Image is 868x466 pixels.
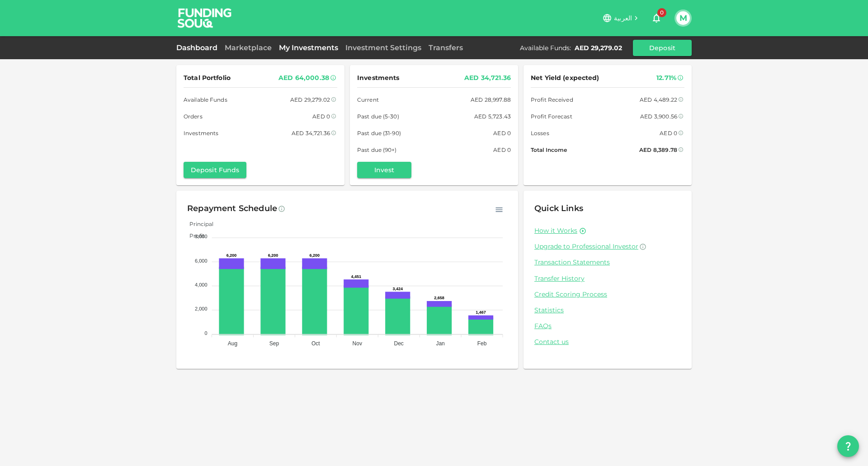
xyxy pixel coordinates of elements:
span: Current [357,95,379,104]
tspan: 0 [204,330,207,336]
span: Quick Links [534,203,583,213]
tspan: Feb [477,340,487,347]
span: Total Income [531,145,567,155]
span: Investments [184,128,218,138]
a: How it Works [534,226,577,235]
tspan: Sep [269,340,279,347]
span: Investments [357,72,399,84]
div: AED 0 [493,145,511,155]
div: AED 0 [312,112,330,121]
a: Investment Settings [342,43,425,52]
div: 12.71% [656,72,676,84]
tspan: 8,000 [195,234,208,239]
tspan: Dec [394,340,404,347]
tspan: Aug [228,340,237,347]
div: AED 3,900.56 [640,112,677,121]
span: Profit Forecast [531,112,572,121]
button: M [676,11,690,25]
span: Profit Received [531,95,573,104]
div: AED 28,997.88 [471,95,511,104]
span: Available Funds [184,95,227,104]
div: AED 29,279.02 [575,43,622,52]
button: Invest [357,162,411,178]
div: AED 29,279.02 [290,95,330,104]
a: Statistics [534,306,681,315]
div: AED 34,721.36 [292,128,330,138]
tspan: Jan [436,340,444,347]
tspan: 2,000 [195,306,208,311]
div: AED 4,489.22 [640,95,677,104]
span: Upgrade to Professional Investor [534,242,638,250]
tspan: Nov [353,340,362,347]
div: AED 5,723.43 [474,112,511,121]
span: العربية [614,14,632,22]
div: AED 34,721.36 [464,72,511,84]
a: Dashboard [176,43,221,52]
div: AED 8,389.78 [639,145,677,155]
span: Past due (31-90) [357,128,401,138]
a: My Investments [275,43,342,52]
tspan: 6,000 [195,258,208,264]
button: Deposit [633,40,692,56]
div: Repayment Schedule [187,202,277,216]
div: AED 0 [660,128,677,138]
span: Past due (5-30) [357,112,399,121]
button: Deposit Funds [184,162,246,178]
a: Credit Scoring Process [534,290,681,299]
span: Principal [183,221,213,227]
a: Upgrade to Professional Investor [534,242,681,251]
button: question [837,435,859,457]
a: Transfers [425,43,467,52]
a: FAQs [534,322,681,330]
tspan: Oct [311,340,320,347]
span: Past due (90+) [357,145,397,155]
tspan: 4,000 [195,282,208,287]
a: Transfer History [534,274,681,283]
button: 0 [647,9,665,27]
span: Orders [184,112,203,121]
a: Contact us [534,338,681,346]
a: Transaction Statements [534,258,681,267]
span: Total Portfolio [184,72,231,84]
span: Losses [531,128,549,138]
span: Profit [183,232,205,239]
div: Available Funds : [520,43,571,52]
span: 0 [657,8,666,17]
div: AED 64,000.38 [278,72,329,84]
span: Net Yield (expected) [531,72,599,84]
div: AED 0 [493,128,511,138]
a: Marketplace [221,43,275,52]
